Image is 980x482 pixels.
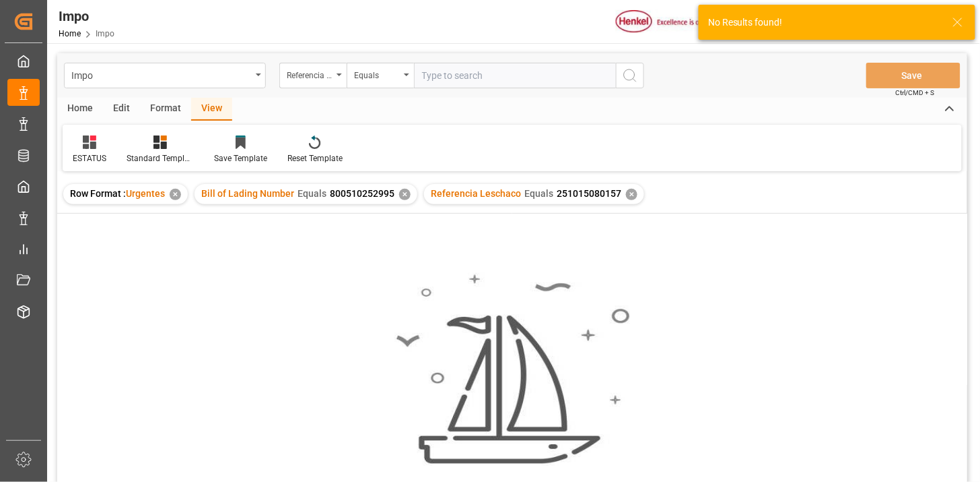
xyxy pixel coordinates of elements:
div: Save Template [214,152,267,164]
div: Impo [59,6,114,26]
button: open menu [347,63,414,88]
button: Save [866,63,960,88]
button: open menu [279,63,347,88]
div: ✕ [626,189,637,200]
div: Impo [71,66,251,83]
div: Format [140,98,191,121]
input: Type to search [414,63,616,88]
div: View [191,98,232,121]
span: Bill of Lading Number [201,188,294,199]
span: 800510252995 [330,188,394,199]
div: ✕ [399,189,411,200]
div: Edit [103,98,140,121]
span: Referencia Leschaco [431,188,521,199]
div: Home [57,98,103,121]
div: No Results found! [708,16,940,30]
span: Equals [524,188,553,199]
div: ESTATUS [73,152,106,164]
span: 251015080157 [557,188,621,199]
img: Henkel%20logo.jpg_1689854090.jpg [616,10,729,34]
div: Referencia Leschaco [287,66,332,82]
span: Ctrl/CMD + S [896,88,935,98]
button: open menu [64,63,266,88]
button: search button [616,63,644,88]
div: ✕ [170,189,181,200]
span: Equals [297,188,326,199]
img: smooth_sailing.jpeg [394,273,630,466]
div: Reset Template [287,152,343,164]
span: Urgentes [126,188,165,199]
div: Standard Templates [127,152,194,164]
div: Equals [354,66,400,82]
a: Home [59,29,81,38]
span: Row Format : [70,188,126,199]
